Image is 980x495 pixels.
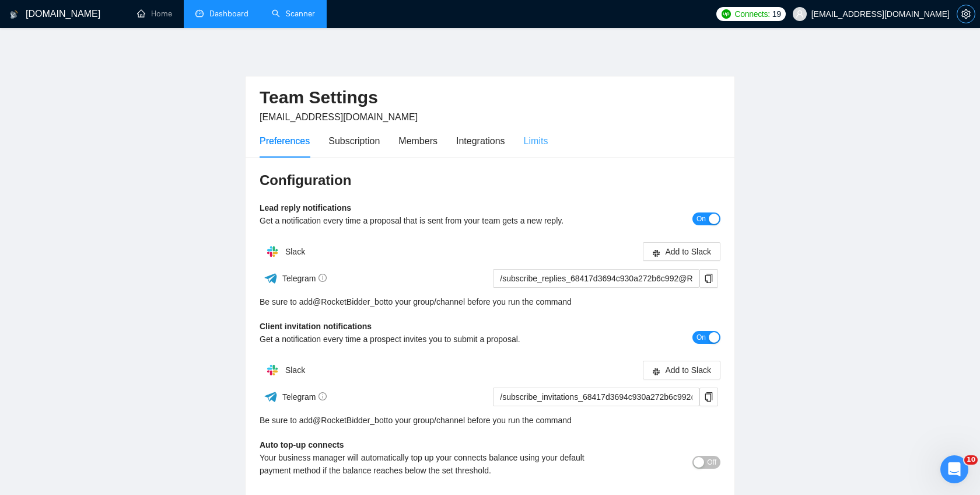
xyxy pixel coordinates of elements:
a: @RocketBidder_bot [313,414,386,427]
span: Add to Slack [665,364,711,377]
img: upwork-logo.png [722,9,731,19]
button: slackAdd to Slack [643,361,720,379]
h2: Team Settings [260,86,720,110]
div: Preferences [260,134,310,148]
a: setting [957,9,975,19]
b: Lead reply notifications [260,203,351,212]
div: Subscription [328,134,380,148]
span: [EMAIL_ADDRESS][DOMAIN_NAME] [260,112,418,122]
div: Get a notification every time a prospect invites you to submit a proposal. [260,333,605,346]
span: setting [957,9,975,19]
span: Add to Slack [665,245,711,258]
span: copy [700,274,717,283]
button: setting [957,5,975,23]
span: Connects: [734,8,769,20]
span: slack [652,367,660,376]
button: copy [699,269,718,288]
span: info-circle [318,274,327,282]
span: On [696,331,706,344]
iframe: Intercom live chat [940,455,968,483]
span: Telegram [282,274,327,283]
div: Be sure to add to your group/channel before you run the command [260,414,720,427]
img: hpQkSZIkSZIkSZIkSZIkSZIkSZIkSZIkSZIkSZIkSZIkSZIkSZIkSZIkSZIkSZIkSZIkSZIkSZIkSZIkSZIkSZIkSZIkSZIkS... [261,240,284,263]
div: Members [398,134,437,148]
span: slack [652,249,660,257]
a: dashboardDashboard [195,9,249,19]
span: Slack [285,365,305,375]
span: user [796,10,804,18]
img: logo [10,5,18,24]
span: Telegram [282,392,327,402]
a: searchScanner [272,9,315,19]
span: Off [707,456,716,469]
img: ww3wtPAAAAAElFTkSuQmCC [264,389,278,404]
div: Integrations [456,134,505,148]
span: On [696,212,706,225]
b: Client invitation notifications [260,322,372,331]
span: copy [700,392,717,402]
div: Get a notification every time a proposal that is sent from your team gets a new reply. [260,214,605,227]
a: @RocketBidder_bot [313,295,386,308]
span: info-circle [318,392,327,400]
b: Auto top-up connects [260,440,344,449]
div: Your business manager will automatically top up your connects balance using your default payment ... [260,451,605,477]
img: ww3wtPAAAAAElFTkSuQmCC [264,271,278,285]
button: copy [699,388,718,406]
h3: Configuration [260,171,720,190]
span: 10 [964,455,978,465]
button: slackAdd to Slack [643,242,720,261]
div: Limits [524,134,548,148]
img: hpQkSZIkSZIkSZIkSZIkSZIkSZIkSZIkSZIkSZIkSZIkSZIkSZIkSZIkSZIkSZIkSZIkSZIkSZIkSZIkSZIkSZIkSZIkSZIkS... [261,358,284,382]
span: 19 [772,8,781,20]
span: Slack [285,247,305,256]
a: homeHome [137,9,172,19]
div: Be sure to add to your group/channel before you run the command [260,295,720,308]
